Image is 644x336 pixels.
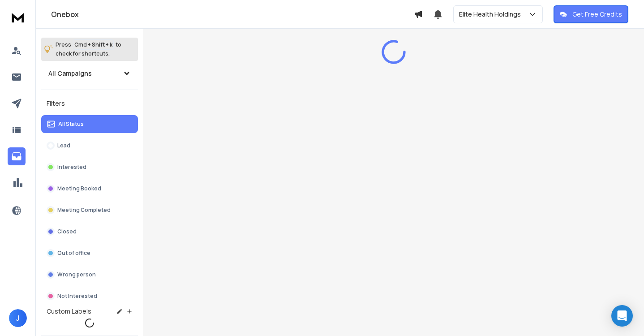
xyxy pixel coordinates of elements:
[57,164,86,171] p: Interested
[554,5,628,23] button: Get Free Credits
[47,307,91,316] h3: Custom Labels
[41,65,138,82] button: All Campaigns
[58,121,84,128] p: All Status
[57,142,70,149] p: Lead
[51,9,414,20] h1: Onebox
[41,97,138,110] h3: Filters
[611,305,633,327] div: Open Intercom Messenger
[57,271,96,278] p: Wrong person
[41,266,138,284] button: Wrong person
[9,309,27,327] button: J
[41,223,138,241] button: Closed
[57,250,90,257] p: Out of office
[572,10,622,19] p: Get Free Credits
[57,228,77,235] p: Closed
[57,293,97,300] p: Not Interested
[56,40,121,58] p: Press to check for shortcuts.
[41,158,138,176] button: Interested
[459,10,524,19] p: Elite Health Holdings
[41,115,138,133] button: All Status
[41,287,138,305] button: Not Interested
[57,207,111,214] p: Meeting Completed
[73,39,114,50] span: Cmd + Shift + k
[41,201,138,219] button: Meeting Completed
[41,244,138,262] button: Out of office
[41,137,138,155] button: Lead
[57,185,101,192] p: Meeting Booked
[41,180,138,198] button: Meeting Booked
[48,69,92,78] h1: All Campaigns
[9,9,27,26] img: logo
